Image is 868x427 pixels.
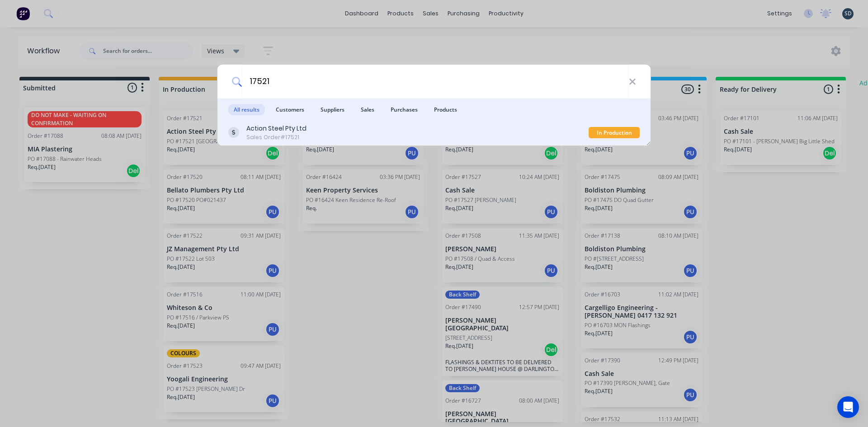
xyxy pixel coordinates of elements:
[355,104,380,115] span: Sales
[429,104,462,115] span: Products
[246,133,307,141] div: Sales Order #17521
[228,104,265,115] span: All results
[385,104,423,115] span: Purchases
[270,104,310,115] span: Customers
[589,127,640,138] div: In Production
[837,396,859,418] div: Open Intercom Messenger
[315,104,350,115] span: Suppliers
[246,124,307,133] div: Action Steel Pty Ltd
[242,65,629,99] input: Start typing a customer or supplier name to create a new order...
